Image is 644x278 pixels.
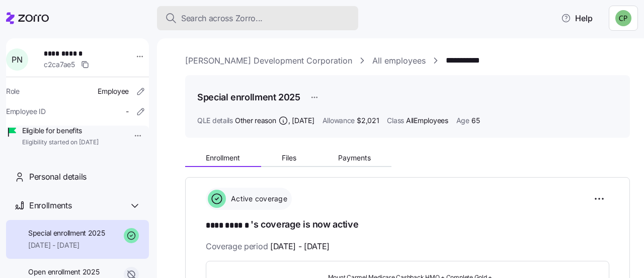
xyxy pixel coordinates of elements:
h1: 's coverage is now active [206,218,609,232]
img: 8424d6c99baeec437bf5dae78df33962 [615,10,631,26]
a: All employees [372,54,426,67]
span: Help [561,12,593,24]
span: [DATE] - [DATE] [28,240,105,250]
span: c2ca7ae5 [44,60,75,70]
button: Search across Zorro... [157,6,358,30]
span: Other reason , [235,116,314,126]
span: Enrollment [206,154,240,161]
span: - [126,106,129,117]
span: Active coverage [228,194,287,204]
button: Help [553,8,601,28]
span: Role [6,86,20,96]
span: [DATE] - [DATE] [270,240,330,253]
span: Search across Zorro... [181,12,263,25]
span: Allowance [323,116,355,126]
span: AllEmployees [406,116,448,126]
span: Employee [98,86,129,96]
span: Personal details [29,171,87,183]
span: Payments [338,154,371,161]
span: P N [12,55,22,64]
span: Open enrollment 2025 [28,267,99,277]
span: Eligible for benefits [22,126,99,136]
span: Files [282,154,296,161]
span: Employee ID [6,106,46,117]
span: Special enrollment 2025 [28,228,105,238]
span: Eligibility started on [DATE] [22,138,99,147]
span: Enrollments [29,199,71,212]
span: Age [456,116,469,126]
a: [PERSON_NAME] Development Corporation [185,54,352,67]
span: Class [387,116,404,126]
span: 65 [471,116,479,126]
span: $2,021 [357,116,379,126]
span: Coverage period [206,240,330,253]
span: [DATE] [292,116,314,126]
span: QLE details [197,116,233,126]
h1: Special enrollment 2025 [197,91,300,103]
